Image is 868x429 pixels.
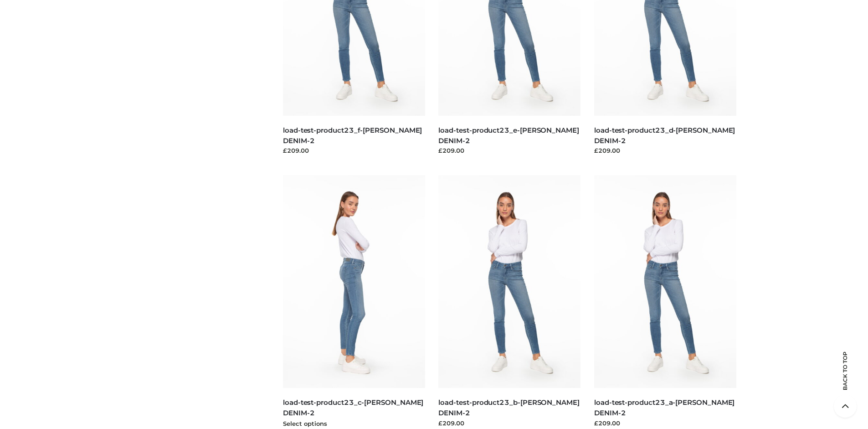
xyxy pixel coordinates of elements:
[594,126,735,145] a: load-test-product23_d-[PERSON_NAME] DENIM-2
[438,419,580,428] div: £209.00
[438,398,579,417] a: load-test-product23_b-[PERSON_NAME] DENIM-2
[594,146,736,155] div: £209.00
[834,367,857,390] span: Back to top
[283,146,425,155] div: £209.00
[283,126,422,145] a: load-test-product23_f-[PERSON_NAME] DENIM-2
[438,126,579,145] a: load-test-product23_e-[PERSON_NAME] DENIM-2
[283,398,423,417] a: load-test-product23_c-[PERSON_NAME] DENIM-2
[594,398,734,417] a: load-test-product23_a-[PERSON_NAME] DENIM-2
[283,420,327,427] a: Select options
[594,419,736,428] div: £209.00
[438,146,580,155] div: £209.00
